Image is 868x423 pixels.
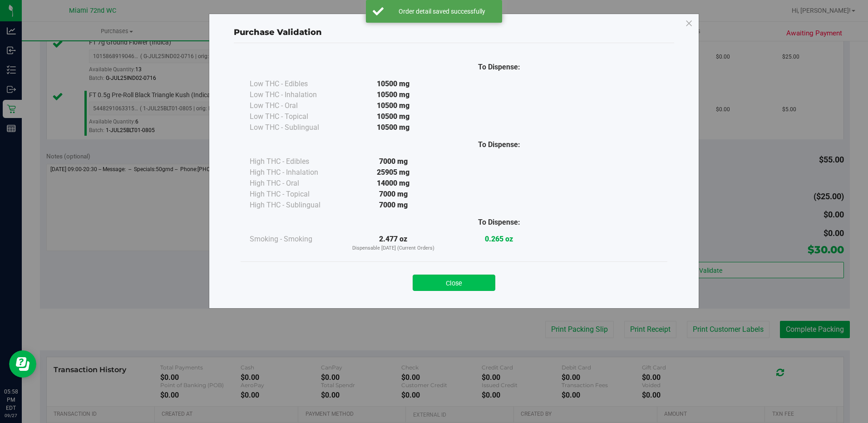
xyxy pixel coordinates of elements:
[340,122,446,133] div: 10500 mg
[340,156,446,167] div: 7000 mg
[340,89,446,100] div: 10500 mg
[485,235,513,243] strong: 0.265 oz
[389,7,495,16] div: Order detail saved successfully
[250,100,340,111] div: Low THC - Oral
[446,62,552,73] div: To Dispense:
[250,79,340,89] div: Low THC - Edibles
[250,89,340,100] div: Low THC - Inhalation
[340,200,446,211] div: 7000 mg
[234,27,322,37] span: Purchase Validation
[340,234,446,252] div: 2.477 oz
[413,275,495,291] button: Close
[446,217,552,228] div: To Dispense:
[250,156,340,167] div: High THC - Edibles
[340,79,446,89] div: 10500 mg
[340,245,446,252] p: Dispensable [DATE] (Current Orders)
[250,167,340,178] div: High THC - Inhalation
[250,111,340,122] div: Low THC - Topical
[446,139,552,150] div: To Dispense:
[340,178,446,189] div: 14000 mg
[340,111,446,122] div: 10500 mg
[250,234,340,245] div: Smoking - Smoking
[250,200,340,211] div: High THC - Sublingual
[340,100,446,111] div: 10500 mg
[340,189,446,200] div: 7000 mg
[9,350,36,378] iframe: Resource center
[340,167,446,178] div: 25905 mg
[250,122,340,133] div: Low THC - Sublingual
[250,178,340,189] div: High THC - Oral
[250,189,340,200] div: High THC - Topical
